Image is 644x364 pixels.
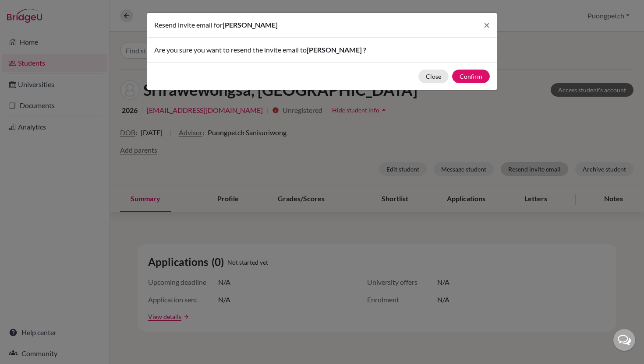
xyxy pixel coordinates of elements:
[223,21,278,29] span: [PERSON_NAME]
[477,13,497,37] button: Close
[484,18,490,31] span: ×
[418,70,449,83] button: Close
[20,6,38,14] span: Help
[154,21,223,29] span: Resend invite email for
[154,45,490,55] p: Are you sure you want to resend the invite email to
[452,70,490,83] button: Confirm
[307,45,366,54] span: [PERSON_NAME] ?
